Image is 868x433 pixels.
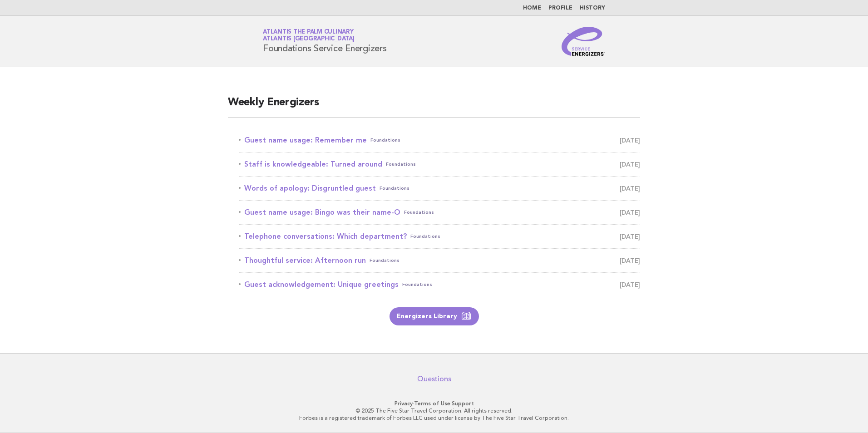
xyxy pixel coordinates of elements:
span: Foundations [402,278,432,291]
span: Foundations [370,254,399,267]
a: Profile [548,5,572,11]
a: Atlantis The Palm CulinaryAtlantis [GEOGRAPHIC_DATA] [263,29,355,42]
span: [DATE] [620,278,640,291]
span: [DATE] [620,230,640,243]
a: Home [523,5,541,11]
a: Terms of Use [414,400,450,407]
p: Forbes is a registered trademark of Forbes LLC used under license by The Five Star Travel Corpora... [156,414,712,422]
span: [DATE] [620,182,640,195]
span: [DATE] [620,134,640,147]
a: Privacy [395,400,413,407]
span: Foundations [380,182,409,195]
span: Foundations [386,158,416,171]
a: Energizers Library [390,307,479,325]
span: Foundations [410,230,440,243]
img: Service Energizers [562,27,605,56]
a: Questions [417,374,451,384]
p: · · [156,400,712,407]
p: © 2025 The Five Star Travel Corporation. All rights reserved. [156,407,712,414]
a: Words of apology: Disgruntled guestFoundations [DATE] [239,182,640,195]
h1: Foundations Service Energizers [263,30,387,53]
span: Foundations [370,134,400,147]
a: Guest name usage: Remember meFoundations [DATE] [239,134,640,147]
a: History [580,5,605,11]
a: Staff is knowledgeable: Turned aroundFoundations [DATE] [239,158,640,171]
span: Atlantis [GEOGRAPHIC_DATA] [263,36,355,42]
a: Guest name usage: Bingo was their name-OFoundations [DATE] [239,206,640,219]
a: Thoughtful service: Afternoon runFoundations [DATE] [239,254,640,267]
a: Guest acknowledgement: Unique greetingsFoundations [DATE] [239,278,640,291]
h2: Weekly Energizers [228,95,640,118]
a: Support [452,400,474,407]
span: Foundations [404,206,434,219]
span: [DATE] [620,158,640,171]
a: Telephone conversations: Which department?Foundations [DATE] [239,230,640,243]
span: [DATE] [620,206,640,219]
span: [DATE] [620,254,640,267]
